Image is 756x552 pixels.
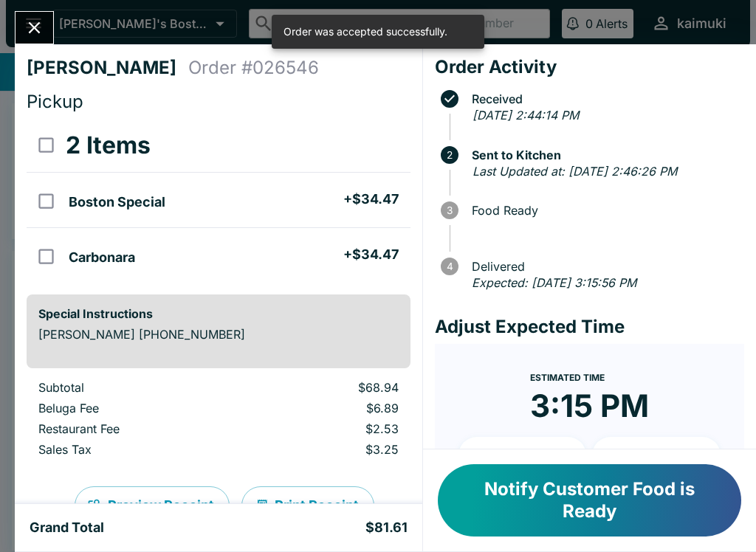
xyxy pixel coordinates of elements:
[447,149,453,161] text: 2
[38,442,230,457] p: Sales Tax
[464,204,744,217] span: Food Ready
[27,57,188,79] h4: [PERSON_NAME]
[592,437,721,474] button: + 20
[438,464,741,537] button: Notify Customer Food is Ready
[458,437,587,474] button: + 10
[472,108,579,123] em: [DATE] 2:44:14 PM
[241,486,374,525] button: Print Receipt
[472,275,636,290] em: Expected: [DATE] 3:15:56 PM
[69,193,165,211] h5: Boston Special
[253,401,398,415] p: $6.89
[435,316,744,338] h4: Adjust Expected Time
[27,380,410,463] table: orders table
[446,261,453,272] text: 4
[343,246,399,263] h5: + $34.47
[283,19,447,44] div: Order was accepted successfully.
[530,387,649,425] time: 3:15 PM
[38,421,230,436] p: Restaurant Fee
[464,148,744,162] span: Sent to Kitchen
[343,190,399,208] h5: + $34.47
[447,204,453,216] text: 3
[69,249,135,266] h5: Carbonara
[253,380,398,395] p: $68.94
[30,519,104,537] h5: Grand Total
[472,164,677,179] em: Last Updated at: [DATE] 2:46:26 PM
[38,327,399,342] p: [PERSON_NAME] [PHONE_NUMBER]
[38,380,230,395] p: Subtotal
[66,131,151,160] h3: 2 Items
[365,519,408,537] h5: $81.61
[464,92,744,106] span: Received
[16,12,53,44] button: Close
[188,57,319,79] h4: Order # 026546
[38,306,399,321] h6: Special Instructions
[75,486,230,525] button: Preview Receipt
[253,421,398,436] p: $2.53
[435,56,744,78] h4: Order Activity
[38,401,230,415] p: Beluga Fee
[530,372,605,383] span: Estimated Time
[27,119,410,283] table: orders table
[253,442,398,457] p: $3.25
[27,91,83,112] span: Pickup
[464,260,744,273] span: Delivered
